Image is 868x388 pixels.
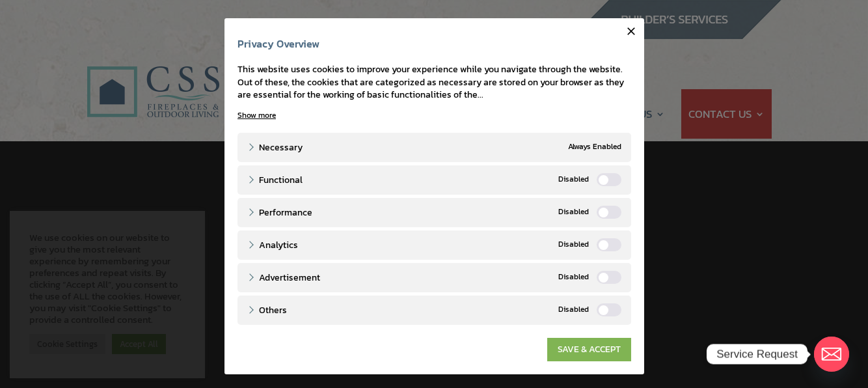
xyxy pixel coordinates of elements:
div: This website uses cookies to improve your experience while you navigate through the website. Out ... [237,63,631,102]
a: Necessary [247,141,303,154]
h4: Privacy Overview [237,38,631,57]
span: Always Enabled [568,141,621,154]
a: Advertisement [247,271,320,284]
a: Performance [247,206,312,219]
a: Functional [247,173,303,187]
a: SAVE & ACCEPT [547,338,631,361]
a: Show more [237,109,276,121]
a: Analytics [247,238,298,252]
a: Others [247,303,287,317]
